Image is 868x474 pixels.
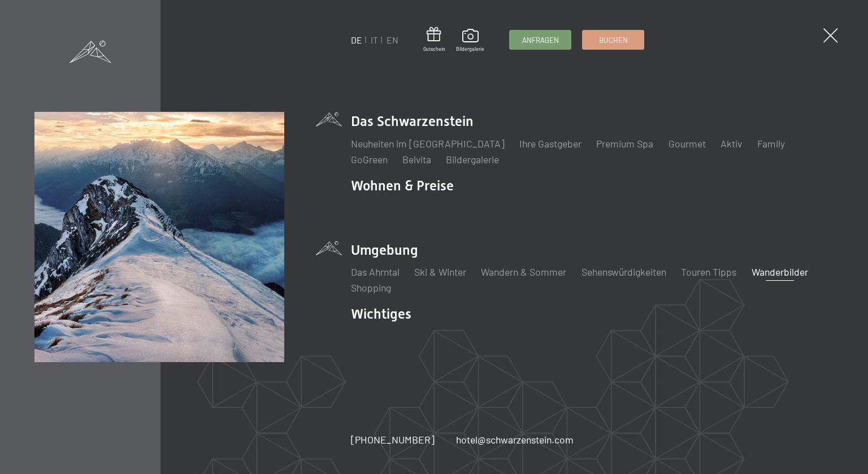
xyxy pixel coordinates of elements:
a: EN [387,34,398,45]
a: Gourmet [669,137,706,150]
a: Bildergalerie [446,153,500,166]
a: Wanderbilder [752,266,808,278]
a: Touren Tipps [682,266,737,278]
a: Ihre Gastgeber [519,137,581,150]
a: GoGreen [351,153,388,166]
a: Das Ahrntal [351,266,400,278]
a: Wandern & Sommer [481,266,567,278]
a: Belvita [402,153,431,166]
a: IT [371,34,378,45]
a: Anfragen [510,31,571,49]
span: Bildergalerie [456,46,484,53]
span: Buchen [599,35,628,45]
a: Family [757,137,785,150]
a: Bildergalerie [456,29,484,53]
span: [PHONE_NUMBER] [351,433,435,446]
a: Shopping [351,281,391,294]
a: DE [351,34,362,45]
a: Aktiv [721,137,743,150]
a: Sehenswürdigkeiten [581,266,666,278]
a: hotel@schwarzenstein.com [457,433,574,447]
a: Gutschein [423,27,445,53]
span: Gutschein [423,46,445,53]
a: Buchen [583,31,644,49]
a: Neuheiten im [GEOGRAPHIC_DATA] [351,137,505,150]
span: Anfragen [522,35,559,45]
a: Ski & Winter [414,266,466,278]
a: Premium Spa [597,137,654,150]
a: [PHONE_NUMBER] [351,433,435,447]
